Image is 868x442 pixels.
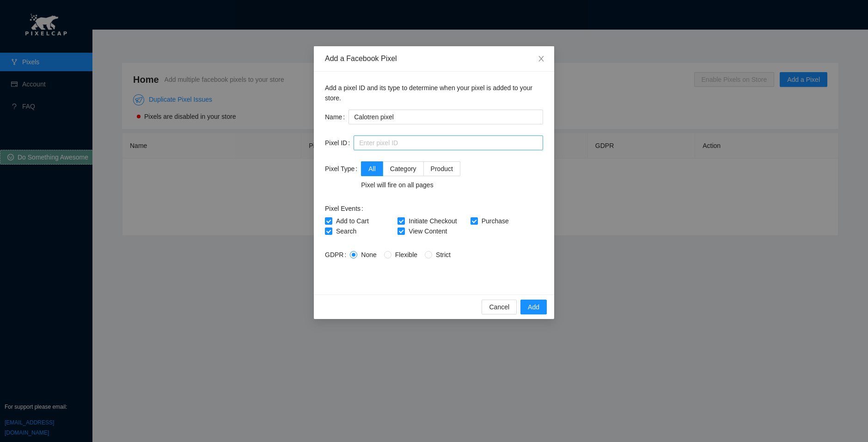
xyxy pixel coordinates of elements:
label: Pixel Events [325,201,367,216]
span: Purchase [478,217,513,225]
span: Initiate Checkout [405,217,460,225]
div: Pixel will fire on all pages [361,180,460,190]
span: All [368,165,376,172]
label: Pixel ID [325,135,354,150]
button: Close [528,46,554,72]
span: Category [390,165,416,172]
span: Strict [432,251,454,258]
button: Add [520,300,547,314]
input: Name the pixel whatever you want [348,110,543,124]
button: Cancel [482,300,517,314]
p: Add a pixel ID and its type to determine when your pixel is added to your store. [325,83,543,103]
span: close [538,55,545,62]
label: GDPR [325,247,350,262]
input: Enter pixel ID [354,135,543,150]
label: Name [325,110,348,124]
span: Flexible [391,251,421,258]
span: Add [528,302,539,312]
span: Product [431,165,453,172]
label: Pixel Type [325,161,361,176]
span: Add to Cart [332,217,373,225]
span: View Content [405,227,451,235]
span: Cancel [489,302,509,312]
span: Search [332,227,360,235]
div: Add a Facebook Pixel [325,54,543,64]
span: None [357,251,380,258]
